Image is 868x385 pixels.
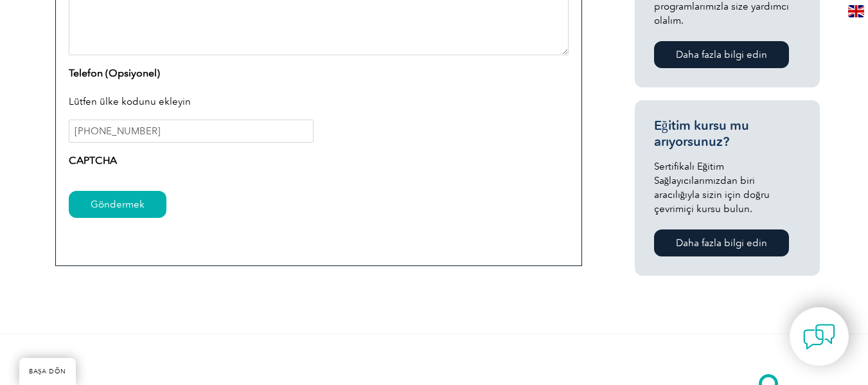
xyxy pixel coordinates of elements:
a: Daha fazla bilgi edin [654,41,789,68]
font: Eğitim kursu mu arıyorsunuz? [654,118,749,149]
font: CAPTCHA [69,154,117,166]
font: Daha fazla bilgi edin [676,49,767,60]
img: contact-chat.png [803,321,835,353]
a: Daha fazla bilgi edin [654,229,789,256]
font: BAŞA DÖN [29,368,66,375]
font: Lütfen ülke kodunu ekleyin [69,96,191,107]
img: en [848,5,864,17]
input: Göndermek [69,191,166,218]
font: Telefon (Opsiyonel) [69,67,160,79]
a: BAŞA DÖN [19,358,76,385]
font: Sertifikalı Eğitim Sağlayıcılarımızdan biri aracılığıyla sizin için doğru çevrimiçi kursu bulun. [654,161,770,215]
font: Daha fazla bilgi edin [676,237,767,249]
